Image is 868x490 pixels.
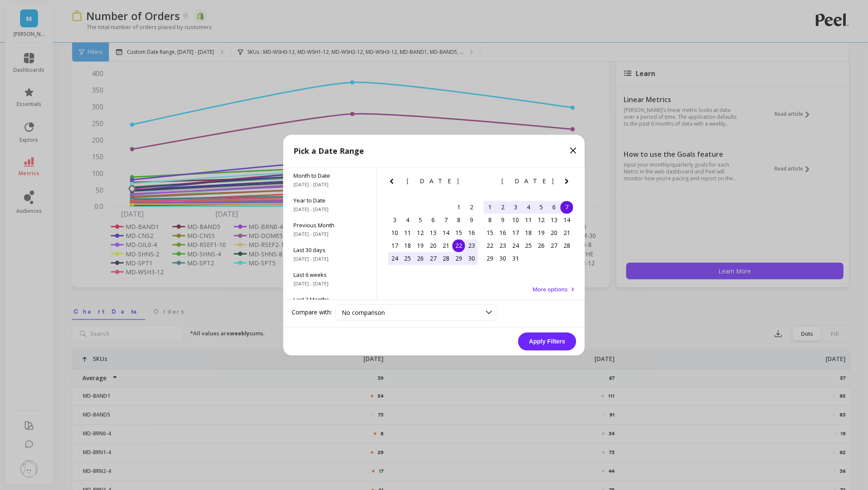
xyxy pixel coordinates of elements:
div: Choose Monday, November 25th, 2024 [401,252,414,265]
div: Choose Monday, December 9th, 2024 [496,214,509,226]
div: Choose Tuesday, November 5th, 2024 [414,214,427,226]
div: Choose Monday, November 4th, 2024 [401,214,414,226]
div: Choose Friday, December 6th, 2024 [548,201,560,214]
button: Apply Filters [518,332,576,350]
div: Choose Saturday, November 16th, 2024 [465,226,478,239]
span: [DATE] [502,178,555,185]
button: Previous Month [482,176,496,190]
span: Last 6 weeks [293,271,367,279]
div: Choose Monday, November 11th, 2024 [401,226,414,239]
div: Choose Thursday, December 19th, 2024 [535,226,548,239]
div: Choose Friday, November 15th, 2024 [452,226,465,239]
span: [DATE] - [DATE] [293,206,367,213]
div: Choose Sunday, December 15th, 2024 [484,226,496,239]
div: Choose Tuesday, December 31st, 2024 [509,252,522,265]
div: Choose Wednesday, November 6th, 2024 [427,214,440,226]
div: Choose Thursday, December 12th, 2024 [535,214,548,226]
span: [DATE] - [DATE] [293,181,367,188]
div: Choose Saturday, November 30th, 2024 [465,252,478,265]
div: Choose Thursday, November 21st, 2024 [440,239,452,252]
p: Pick a Date Range [293,145,364,157]
span: [DATE] - [DATE] [293,255,367,262]
div: Choose Friday, December 27th, 2024 [548,239,560,252]
div: Choose Sunday, November 3rd, 2024 [388,214,401,226]
div: Choose Friday, November 22nd, 2024 [452,239,465,252]
div: Choose Saturday, November 2nd, 2024 [465,201,478,214]
div: Choose Sunday, November 24th, 2024 [388,252,401,265]
span: Last 3 Months [293,296,367,303]
div: Choose Sunday, December 1st, 2024 [484,201,496,214]
span: [DATE] - [DATE] [293,231,367,238]
span: [DATE] [407,178,460,185]
div: Choose Wednesday, November 20th, 2024 [427,239,440,252]
div: Choose Friday, November 29th, 2024 [452,252,465,265]
div: Choose Saturday, November 23rd, 2024 [465,239,478,252]
div: Choose Tuesday, December 24th, 2024 [509,239,522,252]
div: Choose Thursday, December 5th, 2024 [535,201,548,214]
label: Compare with: [292,308,332,317]
div: Choose Sunday, November 10th, 2024 [388,226,401,239]
button: Previous Month [387,176,400,190]
div: Choose Wednesday, November 27th, 2024 [427,252,440,265]
div: Choose Tuesday, November 26th, 2024 [414,252,427,265]
div: Choose Sunday, December 29th, 2024 [484,252,496,265]
div: Choose Monday, December 16th, 2024 [496,226,509,239]
div: Choose Friday, December 20th, 2024 [548,226,560,239]
div: Choose Saturday, December 7th, 2024 [560,201,573,214]
span: [DATE] - [DATE] [293,280,367,287]
div: Choose Monday, December 23rd, 2024 [496,239,509,252]
span: Last 30 days [293,246,367,254]
div: Choose Wednesday, November 13th, 2024 [427,226,440,239]
div: Choose Saturday, December 14th, 2024 [560,214,573,226]
div: Choose Friday, December 13th, 2024 [548,214,560,226]
div: Choose Sunday, December 8th, 2024 [484,214,496,226]
div: Choose Tuesday, November 19th, 2024 [414,239,427,252]
div: Choose Friday, November 8th, 2024 [452,214,465,226]
div: Choose Monday, December 2nd, 2024 [496,201,509,214]
div: Choose Tuesday, December 10th, 2024 [509,214,522,226]
div: Choose Thursday, November 28th, 2024 [440,252,452,265]
div: Choose Tuesday, December 3rd, 2024 [509,201,522,214]
div: month 2024-11 [388,201,478,265]
span: Previous Month [293,221,367,229]
div: Choose Tuesday, December 17th, 2024 [509,226,522,239]
span: Year to Date [293,197,367,204]
div: Choose Thursday, November 7th, 2024 [440,214,452,226]
div: Choose Wednesday, December 4th, 2024 [522,201,535,214]
div: Choose Monday, November 18th, 2024 [401,239,414,252]
button: Next Month [562,176,575,190]
span: Month to Date [293,172,367,179]
div: Choose Tuesday, November 12th, 2024 [414,226,427,239]
div: Choose Saturday, December 21st, 2024 [560,226,573,239]
span: No comparison [342,308,385,317]
div: month 2024-12 [484,201,573,265]
div: Choose Thursday, December 26th, 2024 [535,239,548,252]
div: Choose Monday, December 30th, 2024 [496,252,509,265]
div: Choose Saturday, December 28th, 2024 [560,239,573,252]
div: Choose Thursday, November 14th, 2024 [440,226,452,239]
button: Next Month [466,176,480,190]
div: Choose Friday, November 1st, 2024 [452,201,465,214]
div: Choose Wednesday, December 18th, 2024 [522,226,535,239]
span: More options [533,285,568,293]
div: Choose Sunday, November 17th, 2024 [388,239,401,252]
div: Choose Wednesday, December 11th, 2024 [522,214,535,226]
div: Choose Sunday, December 22nd, 2024 [484,239,496,252]
div: Choose Wednesday, December 25th, 2024 [522,239,535,252]
div: Choose Saturday, November 9th, 2024 [465,214,478,226]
